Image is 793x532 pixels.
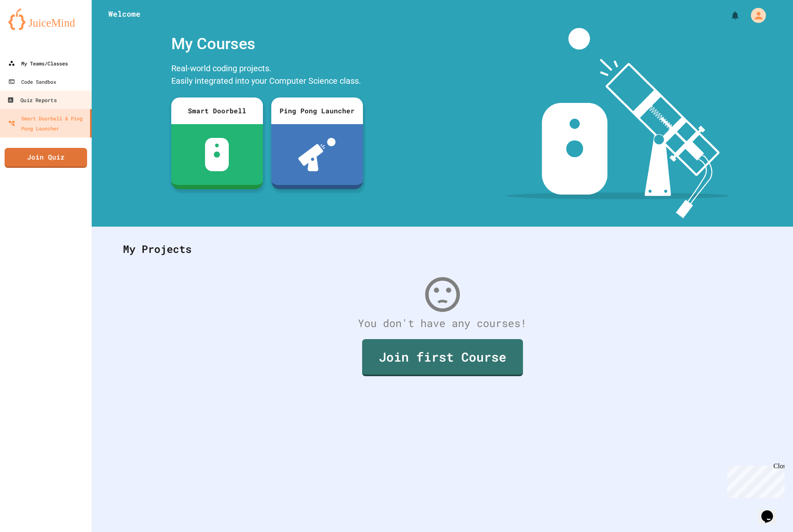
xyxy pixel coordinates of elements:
[8,113,87,133] div: Smart Doorbell & Ping Pong Launcher
[758,499,785,524] iframe: chat widget
[8,8,83,30] img: logo-orange.svg
[724,462,785,498] iframe: chat widget
[5,148,87,168] a: Join Quiz
[298,138,335,171] img: ppl-with-ball.png
[171,97,263,124] div: Smart Doorbell
[715,8,742,22] div: My Notifications
[8,77,56,87] div: Code Sandbox
[271,97,363,124] div: Ping Pong Launcher
[3,3,58,53] div: Chat with us now!Close
[7,95,56,105] div: Quiz Reports
[115,315,770,331] div: You don't have any courses!
[167,60,367,91] div: Real-world coding projects. Easily integrated into your Computer Science class.
[506,28,729,218] img: banner-image-my-projects.png
[362,339,523,376] a: Join first Course
[205,138,229,171] img: sdb-white.svg
[167,28,367,60] div: My Courses
[115,233,770,265] div: My Projects
[8,58,68,68] div: My Teams/Classes
[742,6,768,25] div: My Account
